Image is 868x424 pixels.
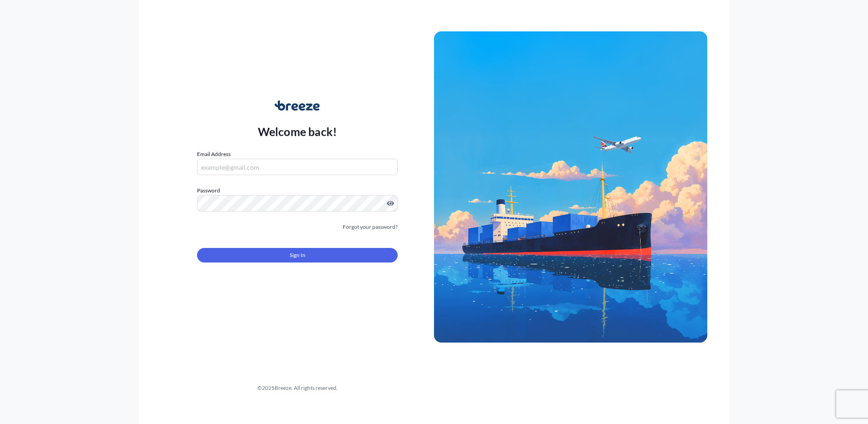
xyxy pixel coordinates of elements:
[290,251,306,260] span: Sign In
[387,200,394,207] button: Show password
[197,150,231,159] label: Email Address
[197,159,398,175] input: example@gmail.com
[161,384,434,393] div: © 2025 Breeze. All rights reserved.
[258,124,337,139] p: Welcome back!
[343,222,398,232] a: Forgot your password?
[434,31,707,343] img: Ship illustration
[197,248,398,262] button: Sign In
[197,186,398,195] label: Password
